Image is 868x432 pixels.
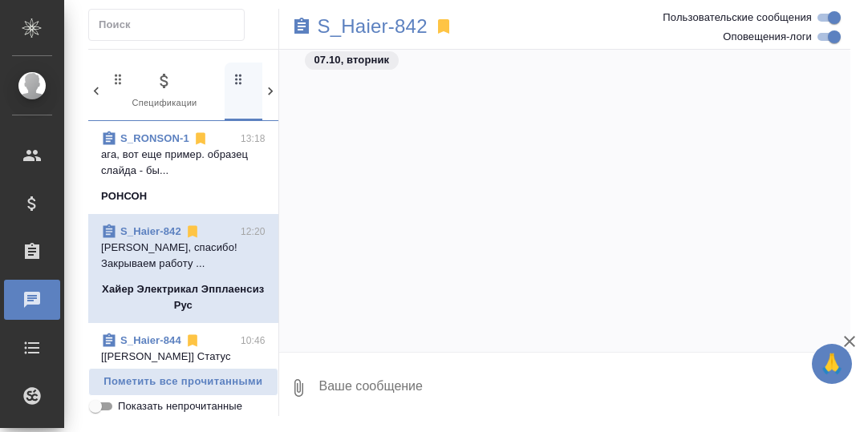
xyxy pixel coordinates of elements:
[314,52,390,68] p: 07.10, вторник
[101,147,266,179] p: ага, вот еще пример. образец слайда - бы...
[111,71,126,87] svg: Зажми и перетащи, чтобы поменять порядок вкладок
[99,14,244,36] input: Поиск
[241,333,266,349] p: 10:46
[88,121,278,214] div: S_RONSON-113:18ага, вот еще пример. образец слайда - бы...РОНСОН
[723,29,812,45] span: Оповещения-логи
[101,281,266,313] p: Хайер Электрикал Эпплаенсиз Рус
[185,224,201,240] svg: Отписаться
[241,224,266,240] p: 12:20
[88,323,278,432] div: S_Haier-84410:46[[PERSON_NAME]] Статус заказа изменен на...Хайер Электрикал Эпплаенсиз Рус
[101,349,266,381] p: [[PERSON_NAME]] Статус заказа изменен на...
[97,373,270,391] span: Пометить все прочитанными
[120,225,181,237] a: S_Haier-842
[101,188,147,204] p: РОНСОН
[120,132,189,144] a: S_RONSON-1
[88,368,278,396] button: Пометить все прочитанными
[111,71,218,111] span: Спецификации
[120,334,181,346] a: S_Haier-844
[193,131,209,147] svg: Отписаться
[231,71,339,111] span: Заказы
[88,214,278,323] div: S_Haier-84212:20[PERSON_NAME], спасибо! Закрываем работу ...Хайер Электрикал Эпплаенсиз Рус
[663,10,812,26] span: Пользовательские сообщения
[818,347,846,381] span: 🙏
[185,333,201,349] svg: Отписаться
[812,344,852,384] button: 🙏
[101,240,266,272] p: [PERSON_NAME], спасибо! Закрываем работу ...
[241,131,266,147] p: 13:18
[318,18,428,34] a: S_Haier-842
[231,71,246,87] svg: Зажми и перетащи, чтобы поменять порядок вкладок
[118,398,242,414] span: Показать непрочитанные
